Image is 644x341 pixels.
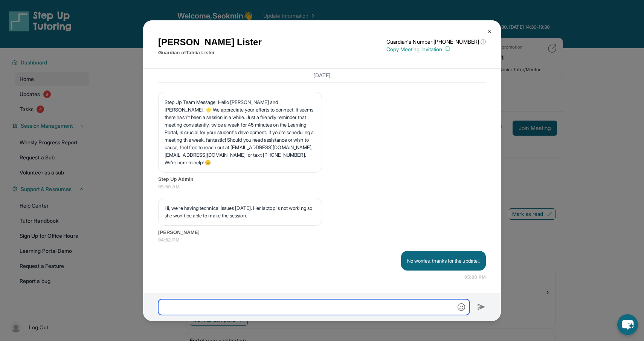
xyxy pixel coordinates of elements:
[165,98,316,166] p: Step Up Team Message: Hello [PERSON_NAME] and [PERSON_NAME]! 🌟 We appreciate your efforts to conn...
[481,38,486,46] span: ⓘ
[407,257,480,265] p: No worries, thanks for the update!.
[617,314,638,335] button: chat-button
[158,236,486,244] span: 04:52 PM
[158,176,486,183] span: Step Up Admin
[158,35,262,49] h1: [PERSON_NAME] Lister
[477,303,486,312] img: Send icon
[487,29,493,35] img: Close Icon
[158,49,262,57] p: Guardian of Tahlia Lister
[386,38,486,46] p: Guardian's Number: [PHONE_NUMBER]
[158,183,486,191] span: 09:50 AM
[158,229,486,236] span: [PERSON_NAME]
[165,204,316,219] p: Hi, we're having technical issues [DATE]. Her laptop is not working so she won't be able to make ...
[458,303,465,311] img: Emoji
[464,274,486,281] span: 05:00 PM
[158,72,486,79] h3: [DATE]
[444,46,450,53] img: Copy Icon
[386,46,486,53] p: Copy Meeting Invitation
